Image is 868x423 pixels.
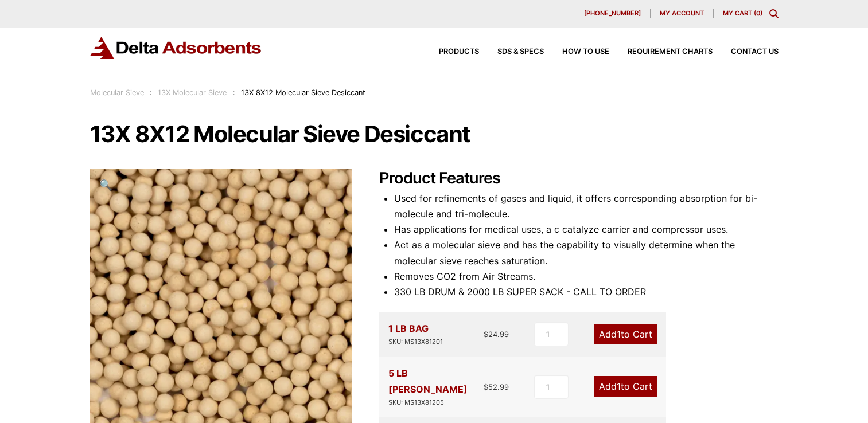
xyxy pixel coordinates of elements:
a: Add1to Cart [594,324,657,344]
div: SKU: MS13X81201 [388,336,443,347]
a: My account [651,9,714,18]
li: Act as a molecular sieve and has the capability to visually determine when the molecular sieve re... [394,237,779,268]
span: : [233,88,235,97]
div: Toggle Modal Content [769,9,779,18]
a: Requirement Charts [609,48,713,56]
span: 13X 8X12 Molecular Sieve Desiccant [241,88,365,97]
span: 1 [617,328,621,340]
a: Products [421,48,479,56]
a: 13X 8X12 Molecular Sieve Desiccant [90,293,352,304]
li: Has applications for medical uses, a c catalyze carrier and compressor uses. [394,222,779,237]
bdi: 24.99 [484,330,509,339]
span: 0 [756,9,760,17]
a: [PHONE_NUMBER] [575,9,651,18]
span: $ [484,382,488,391]
h1: 13X 8X12 Molecular Sieve Desiccant [90,122,779,146]
img: Delta Adsorbents [90,37,262,59]
span: $ [484,330,488,339]
a: Molecular Sieve [90,88,144,97]
div: SKU: MS13X81205 [388,397,484,408]
a: View full-screen image gallery [90,169,122,201]
span: 🔍 [99,178,112,191]
li: Removes CO2 from Air Streams. [394,269,779,284]
li: 330 LB DRUM & 2000 LB SUPER SACK - CALL TO ORDER [394,284,779,300]
a: Add1to Cart [594,376,657,397]
a: 13X Molecular Sieve [158,88,227,97]
a: Contact Us [713,48,779,56]
a: SDS & SPECS [479,48,544,56]
span: Products [439,48,479,56]
a: My Cart (0) [723,9,762,17]
a: How to Use [544,48,609,56]
span: 1 [617,381,621,392]
bdi: 52.99 [484,382,509,391]
span: Requirement Charts [628,48,713,56]
span: [PHONE_NUMBER] [584,10,641,17]
span: How to Use [562,48,609,56]
div: 5 LB [PERSON_NAME] [388,366,484,408]
li: Used for refinements of gases and liquid, it offers corresponding absorption for bi-molecule and ... [394,191,779,222]
span: : [150,88,152,97]
span: My account [660,10,704,17]
h2: Product Features [379,169,779,188]
span: SDS & SPECS [497,48,544,56]
span: Contact Us [731,48,779,56]
div: 1 LB BAG [388,321,443,347]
